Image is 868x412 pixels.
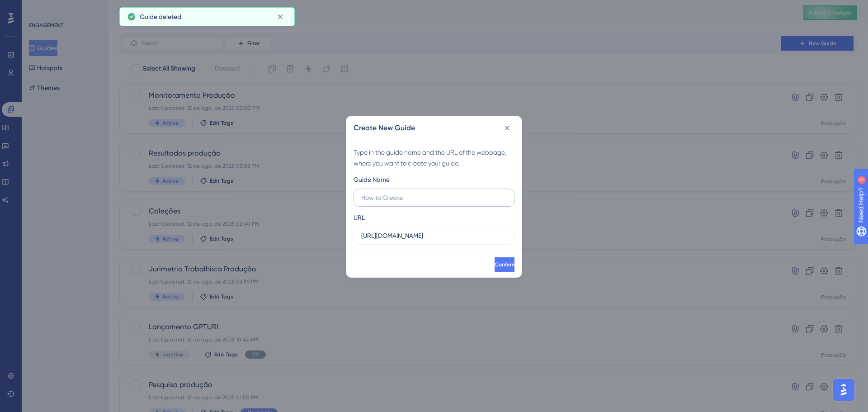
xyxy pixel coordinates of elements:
span: Need Help? [21,2,57,13]
input: How to Create [361,193,507,203]
iframe: UserGuiding AI Assistant Launcher [830,376,857,403]
div: URL [354,212,365,223]
span: Guide deleted. [140,11,183,22]
span: Confirm [495,261,514,268]
div: Type in the guide name and the URL of the webpage, where you want to create your guide. [354,147,514,169]
h2: Create New Guide [354,123,415,133]
div: Guide Name [354,174,390,185]
div: 3 [63,5,66,12]
input: https://www.example.com [361,231,507,241]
